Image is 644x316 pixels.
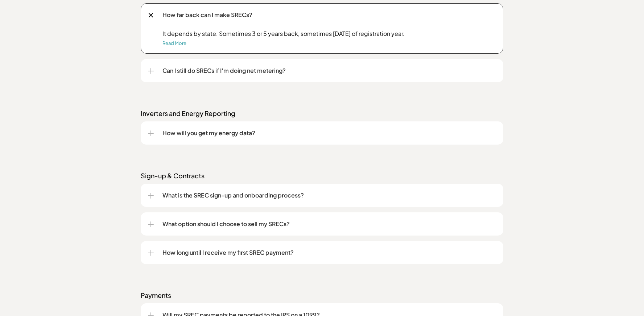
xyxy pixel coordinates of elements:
[162,248,496,257] p: How long until I receive my first SREC payment?
[141,171,503,180] p: Sign-up & Contracts
[162,30,496,37] p: It depends by state. Sometimes 3 or 5 years back, sometimes [DATE] of registration year.
[162,220,496,228] p: What option should I choose to sell my SRECs?
[162,40,186,46] a: Read More
[162,129,496,137] p: How will you get my energy data?
[141,109,503,118] p: Inverters and Energy Reporting
[162,191,496,200] p: What is the SREC sign-up and onboarding process?
[162,11,496,19] p: How far back can I make SRECs?
[162,66,496,75] p: Can I still do SRECs if I'm doing net metering?
[141,291,503,300] p: Payments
